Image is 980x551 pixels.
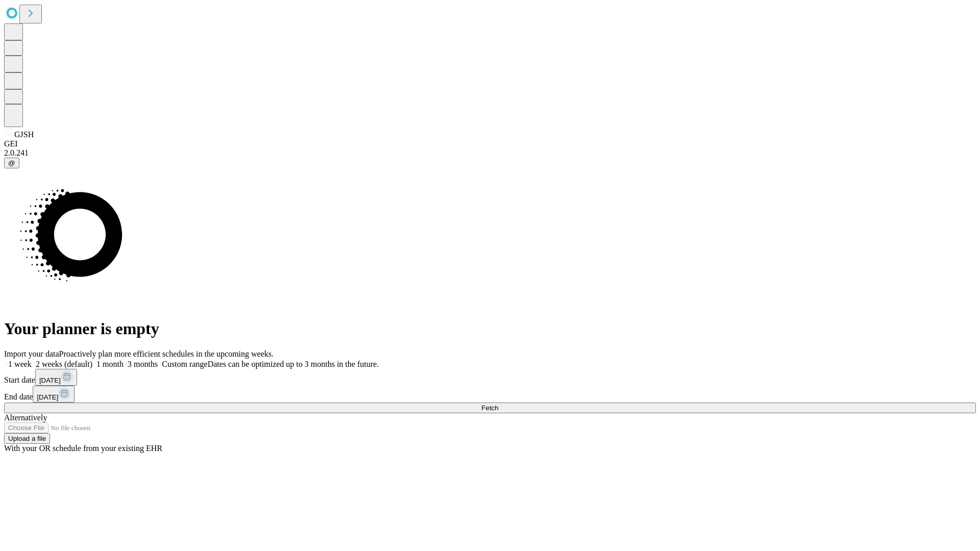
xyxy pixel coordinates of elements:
span: GJSH [14,130,34,139]
button: Fetch [4,403,976,413]
span: Proactively plan more efficient schedules in the upcoming weeks. [59,349,274,358]
button: [DATE] [35,369,77,386]
div: Start date [4,369,976,386]
span: Dates can be optimized up to 3 months in the future. [208,360,379,368]
button: Upload a file [4,433,50,444]
span: 1 month [96,360,124,368]
span: 3 months [128,360,158,368]
span: @ [8,159,15,167]
span: [DATE] [37,393,58,401]
div: 2.0.241 [4,148,976,158]
span: [DATE] [39,377,61,384]
button: @ [4,158,19,168]
span: Fetch [481,404,498,412]
span: Custom range [162,360,207,368]
span: 1 week [8,360,32,368]
span: Alternatively [4,413,47,422]
span: Import your data [4,349,59,358]
div: End date [4,386,976,403]
h1: Your planner is empty [4,319,976,338]
span: With your OR schedule from your existing EHR [4,444,162,453]
button: [DATE] [33,386,75,403]
div: GEI [4,139,976,148]
span: 2 weeks (default) [36,360,92,368]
